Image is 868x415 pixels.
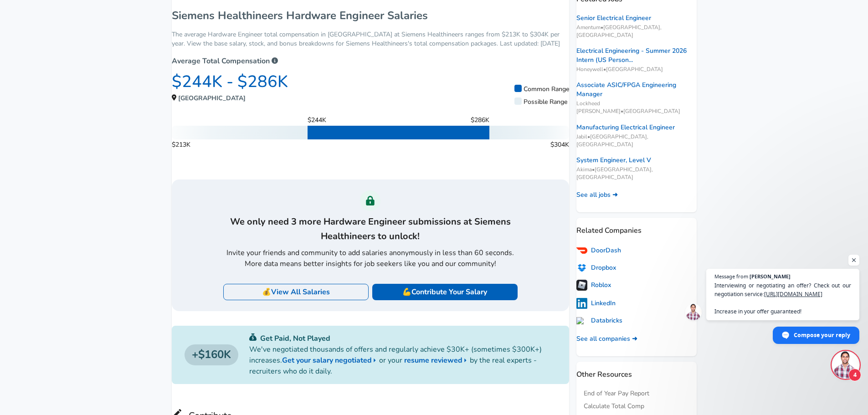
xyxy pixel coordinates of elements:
img: coaYGfn.png [576,245,587,256]
a: 💪Contribute Your Salary [372,284,518,300]
a: Electrical Engineering - Summer 2026 Intern (US Person... [576,46,697,65]
a: See all companies ➜ [576,334,637,343]
img: databricks.com [576,317,587,324]
span: Common Range [524,85,569,94]
p: Average Total Compensation [172,56,270,67]
p: Invite your friends and community to add salaries anonymously in less than 60 seconds. More data ... [223,247,518,269]
p: Get Paid, Not Played [249,333,556,344]
h1: Siemens Healthineers Hardware Engineer Salaries [172,8,428,23]
p: We've negotiated thousands of offers and regularly achieve $30K+ (sometimes $300K+) increases. or... [249,344,556,377]
span: Salaries [303,287,330,297]
a: LinkedIn [576,298,616,309]
span: Jabil • [GEOGRAPHIC_DATA], [GEOGRAPHIC_DATA] [576,133,697,149]
a: Get your salary negotiated [282,355,379,366]
span: $286K [471,116,489,125]
p: The average Hardware Engineer total compensation in [GEOGRAPHIC_DATA] at Siemens Healthineers ran... [172,30,569,48]
a: resume reviewed [404,355,470,366]
a: $160K [185,344,238,365]
a: Senior Electrical Engineer [576,14,651,23]
span: 4 [848,369,861,381]
span: Your Salary [447,287,487,297]
img: svg+xml;base64,PHN2ZyB4bWxucz0iaHR0cDovL3d3dy53My5vcmcvMjAwMC9zdmciIGZpbGw9IiMwYzU0NjAiIHZpZXdCb3... [249,333,257,341]
div: Open chat [832,351,859,379]
span: [GEOGRAPHIC_DATA] [178,94,246,103]
span: Honeywell • [GEOGRAPHIC_DATA] [576,66,697,73]
a: DoorDash [576,245,621,256]
a: See all jobs ➜ [576,190,618,200]
p: 💪 Contribute [402,287,487,297]
a: End of Year Pay Report [584,389,649,398]
a: System Engineer, Level V [576,156,651,165]
img: PI4nBLw.png [576,298,587,309]
span: [PERSON_NAME] [750,274,791,279]
span: Interviewing or negotiating an offer? Check out our negotiation service: Increase in your offer g... [714,281,851,316]
span: - [226,71,233,93]
span: $213K [172,140,308,154]
img: sfdmdbA.png [576,264,587,272]
span: Message from [714,274,748,279]
a: Associate ASIC/FPGA Engineering Manager [576,81,697,99]
p: Other Resources [576,362,697,380]
span: Akima • [GEOGRAPHIC_DATA], [GEOGRAPHIC_DATA] [576,166,697,181]
p: 💰 View All [262,287,330,297]
span: Possible Range [524,97,567,107]
span: Lockheed [PERSON_NAME] • [GEOGRAPHIC_DATA] [576,100,697,115]
span: Amentum • [GEOGRAPHIC_DATA], [GEOGRAPHIC_DATA] [576,24,697,39]
h3: We only need 3 more Hardware Engineer submissions at Siemens Healthineers to unlock! [223,215,518,244]
img: z1DfQjE.png [576,280,587,291]
a: Dropbox [576,263,616,272]
a: 💰View All Salaries [223,284,369,300]
a: Roblox [576,280,611,291]
span: Compose your reply [794,327,850,343]
span: $304K [489,140,569,154]
span: $244K [308,116,326,124]
span: $244K [172,71,222,93]
a: Calculate Total Comp [584,402,644,411]
a: Manufacturing Electrical Engineer [576,123,675,132]
p: Related Companies [576,218,697,236]
span: $286K [237,71,288,93]
a: Databricks [576,316,622,325]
